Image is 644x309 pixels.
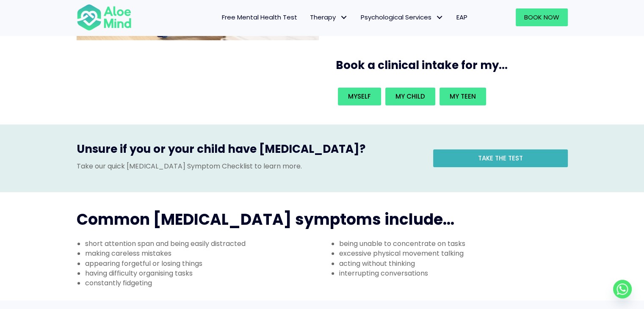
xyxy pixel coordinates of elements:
[338,88,381,105] a: Myself
[310,13,348,22] span: Therapy
[216,8,304,26] a: Free Mental Health Test
[439,88,486,105] a: My teen
[395,92,425,101] span: My child
[77,209,454,230] span: Common [MEDICAL_DATA] symptoms include...
[339,248,576,258] li: excessive physical movement talking
[456,13,467,22] span: EAP
[85,239,322,248] li: short attention span and being easily distracted
[222,13,297,22] span: Free Mental Health Test
[85,259,322,268] li: appearing forgetful or losing things
[85,278,322,288] li: constantly fidgeting
[450,92,476,101] span: My teen
[336,58,571,73] h3: Book a clinical intake for my...
[143,8,474,26] nav: Menu
[339,268,576,278] li: interrupting conversations
[516,8,568,26] a: Book Now
[339,259,576,268] li: acting without thinking
[524,13,559,22] span: Book Now
[85,248,322,258] li: making careless mistakes
[433,149,568,167] a: Take the test
[339,239,576,248] li: being unable to concentrate on tasks
[354,8,450,26] a: Psychological ServicesPsychological Services: submenu
[77,161,420,171] p: Take our quick [MEDICAL_DATA] Symptom Checklist to learn more.
[361,13,444,22] span: Psychological Services
[434,11,446,24] span: Psychological Services: submenu
[478,154,523,163] span: Take the test
[613,280,632,298] a: Whatsapp
[338,11,350,24] span: Therapy: submenu
[348,92,371,101] span: Myself
[450,8,474,26] a: EAP
[336,86,563,108] div: Book an intake for my...
[85,268,322,278] li: having difficulty organising tasks
[77,141,420,161] h3: Unsure if you or your child have [MEDICAL_DATA]?
[385,88,435,105] a: My child
[304,8,354,26] a: TherapyTherapy: submenu
[77,3,132,31] img: Aloe mind Logo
